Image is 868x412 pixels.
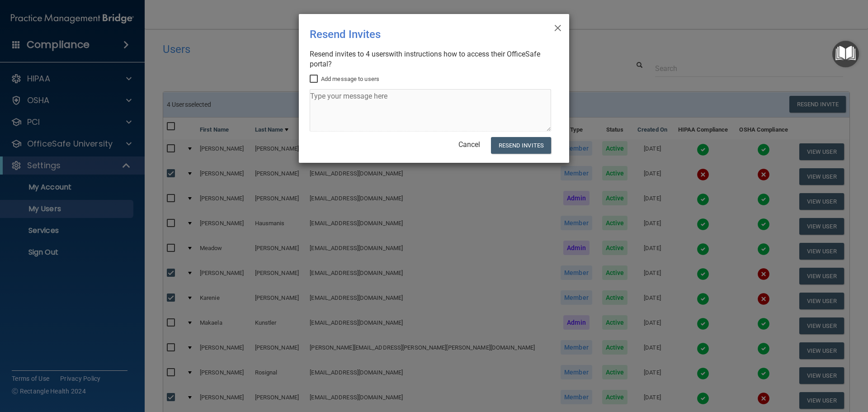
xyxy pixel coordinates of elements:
div: Resend Invites [310,21,521,47]
label: Add message to users [310,74,379,85]
a: Cancel [458,140,480,149]
span: s [385,50,389,58]
div: Resend invites to 4 user with instructions how to access their OfficeSafe portal? [310,49,551,69]
button: Resend Invites [491,137,551,154]
input: Add message to users [310,76,320,83]
button: Open Resource Center [832,41,859,67]
span: × [554,18,562,36]
iframe: Drift Widget Chat Controller [712,348,857,384]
